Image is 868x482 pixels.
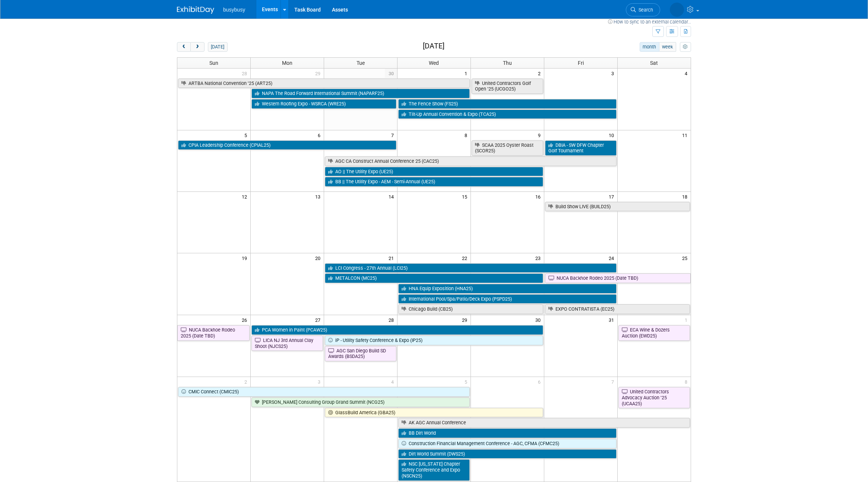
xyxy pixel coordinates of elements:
span: 5 [244,130,250,140]
a: Search [626,3,660,16]
span: 17 [608,192,617,201]
a: United Contractors Advocacy Auction ’25 (UCAA25) [618,387,690,408]
span: 3 [317,377,324,386]
a: The Fence Show (FS25) [398,99,617,109]
span: Tue [357,60,365,66]
a: How to sync to an external calendar... [608,19,691,25]
span: 31 [608,315,617,324]
span: Fri [578,60,584,66]
a: SCAA 2025 Oyster Roast (SCOR25) [472,140,543,156]
span: 22 [461,253,471,263]
span: Thu [503,60,512,66]
a: LICA NJ 3rd Annual Clay Shoot (NJCS25) [251,336,323,351]
span: 1 [684,315,691,324]
span: 7 [390,130,397,140]
a: AK AGC Annual Conference [398,418,690,428]
span: 29 [461,315,471,324]
span: 6 [537,377,544,386]
a: Chicago Build (CB25) [398,304,543,314]
a: Construction Financial Management Conference - AGC, CFMA (CFMC25) [398,439,617,448]
span: Wed [429,60,439,66]
a: ARTBA National Convention ’25 (ART25) [178,79,470,88]
span: 4 [684,69,691,78]
span: 29 [314,69,324,78]
a: ECA Wine & Dozers Auction (EWD25) [618,325,690,340]
span: busybusy [223,7,245,13]
a: NAPA The Road Forward International Summit (NAPARF25) [251,89,470,98]
span: 3 [611,69,617,78]
button: week [659,42,676,52]
span: 1 [464,69,471,78]
span: 21 [388,253,397,263]
span: 30 [385,69,397,78]
span: 8 [464,130,471,140]
span: 24 [608,253,617,263]
a: Build Show LIVE (BUILD25) [545,202,690,212]
a: DBIA - SW DFW Chapter Golf Tournament [545,140,617,156]
span: 28 [241,69,250,78]
a: Dirt World Summit (DWS25) [398,449,617,459]
i: Personalize Calendar [683,45,688,50]
span: 16 [535,192,544,201]
img: ExhibitDay [177,6,214,14]
a: International Pool/Spa/Patio/Deck Expo (PSPD25) [398,294,617,304]
button: prev [177,42,191,52]
span: 6 [317,130,324,140]
a: AO || The Utility Expo (UE25) [325,167,543,177]
button: myCustomButton [680,42,691,52]
span: 5 [464,377,471,386]
a: [PERSON_NAME] Consulting Group Grand Summit (NCG25) [251,397,470,407]
a: NUCA Backhoe Rodeo 2025 (Date TBD) [177,325,250,340]
button: month [640,42,659,52]
a: GlassBuild America (GBA25) [325,408,543,418]
span: 18 [681,192,691,201]
button: next [190,42,204,52]
a: Tilt-Up Annual Convention & Expo (TCA25) [398,110,617,119]
span: 11 [681,130,691,140]
a: AGC San Diego Build SD Awards (BSDA25) [325,346,396,361]
span: Search [636,7,653,13]
span: 10 [608,130,617,140]
span: 26 [241,315,250,324]
a: METALCON (MC25) [325,273,543,283]
span: 27 [314,315,324,324]
span: 19 [241,253,250,263]
span: 2 [537,69,544,78]
a: NUCA Backhoe Rodeo 2025 (Date TBD) [545,273,691,283]
span: 23 [535,253,544,263]
a: iP - Utility Safety Conference & Expo (IP25) [325,336,543,345]
a: BB Dirt World [398,428,617,438]
span: Mon [282,60,292,66]
span: 12 [241,192,250,201]
h2: [DATE] [423,42,444,50]
a: HNA Equip Exposition (HNA25) [398,284,617,294]
span: 2 [244,377,250,386]
a: BB || The Utility Expo - AEM - Semi-Annual (UE25) [325,177,543,187]
span: 28 [388,315,397,324]
span: Sat [650,60,658,66]
span: 20 [314,253,324,263]
span: 30 [535,315,544,324]
button: [DATE] [208,42,228,52]
a: NSC [US_STATE] Chapter Safety Conference and Expo (NSCN25) [398,459,470,481]
span: 4 [390,377,397,386]
a: Western Roofing Expo - WSRCA (WRE25) [251,99,396,109]
a: EXPO CONTRATISTA (EC25) [545,304,690,314]
span: Sun [209,60,218,66]
img: Wes Archibald [670,3,684,17]
span: 13 [314,192,324,201]
a: AGC CA Construct Annual Conference 25 (CAC25) [325,156,616,166]
a: CMIC Connect (CMIC25) [178,387,470,397]
a: LCI Congress - 27th Annual (LCI25) [325,263,616,273]
a: United Contractors Golf Open ’25 (UCGO25) [472,79,543,94]
a: PCA Women in Paint (PCAW25) [251,325,543,335]
span: 14 [388,192,397,201]
span: 25 [681,253,691,263]
span: 15 [461,192,471,201]
span: 7 [611,377,617,386]
span: 8 [684,377,691,386]
span: 9 [537,130,544,140]
a: CPIA Leadership Conference (CPIAL25) [178,140,396,150]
